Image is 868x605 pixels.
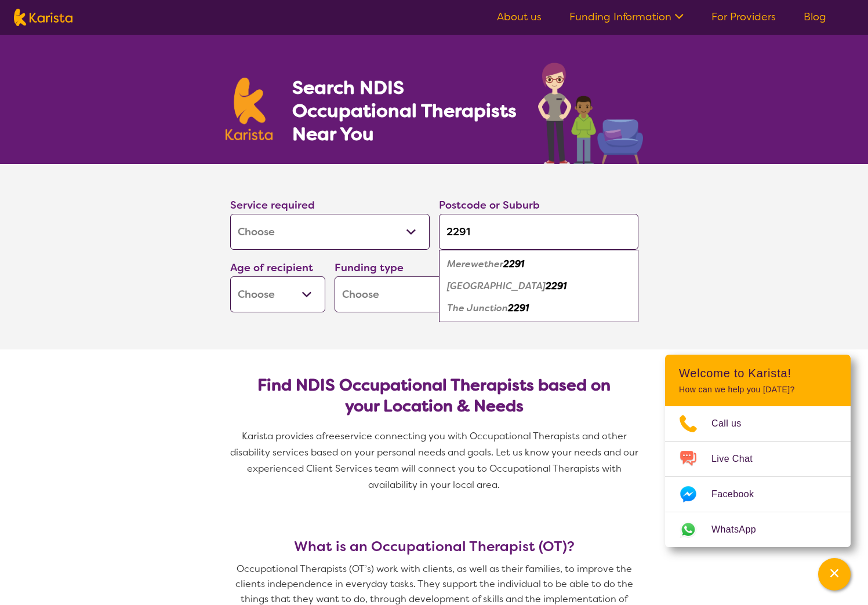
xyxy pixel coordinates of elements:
span: Karista provides a [242,430,322,442]
span: Call us [711,415,756,432]
h1: Search NDIS Occupational Therapists Near You [292,76,518,145]
h2: Welcome to Karista! [679,366,837,380]
label: Funding type [335,261,404,275]
input: Type [439,214,638,250]
span: free [322,430,340,442]
h3: What is an Occupational Therapist (OT)? [226,538,643,555]
em: 2291 [508,302,529,314]
a: Funding Information [569,10,684,24]
span: WhatsApp [711,521,770,538]
div: Merewether Heights 2291 [445,275,633,297]
h2: Find NDIS Occupational Therapists based on your Location & Needs [239,375,629,417]
img: occupational-therapy [538,63,643,164]
p: How can we help you [DATE]? [679,385,837,395]
a: Blog [804,10,826,24]
img: Karista logo [226,78,273,140]
div: Merewether 2291 [445,253,633,275]
span: Facebook [711,486,768,503]
label: Age of recipient [230,261,313,275]
em: [GEOGRAPHIC_DATA] [447,280,546,292]
span: Live Chat [711,450,767,468]
label: Postcode or Suburb [439,198,540,212]
label: Service required [230,198,315,212]
a: Web link opens in a new tab. [665,512,851,547]
img: Karista logo [14,9,72,26]
em: The Junction [447,302,508,314]
em: 2291 [546,280,566,292]
div: Channel Menu [665,355,851,547]
em: 2291 [503,258,524,270]
span: service connecting you with Occupational Therapists and other disability services based on your p... [230,430,641,491]
button: Channel Menu [818,558,851,591]
div: The Junction 2291 [445,297,633,319]
a: About us [497,10,542,24]
em: Merewether [447,258,503,270]
a: For Providers [711,10,776,24]
ul: Choose channel [665,406,851,547]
